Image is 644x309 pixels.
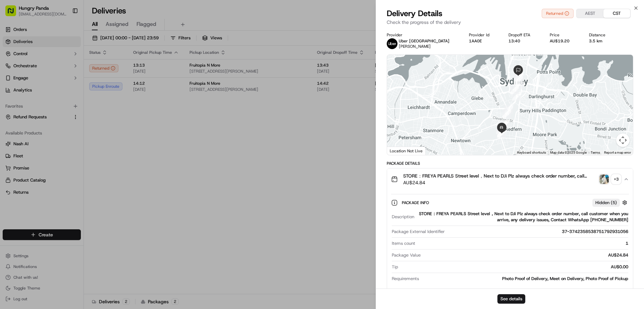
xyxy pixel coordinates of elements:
[497,294,525,304] button: See details
[417,211,628,223] div: STORE：FREYA PEARLS Street level，Next to DJi Plz always check order number, call customer when you...
[7,151,12,156] div: 📗
[577,9,603,18] button: AEST
[399,38,449,44] p: Uber [GEOGRAPHIC_DATA]
[22,104,24,110] span: •
[589,38,614,44] div: 3.5 km
[26,104,42,110] span: 9月17日
[387,38,397,49] img: uber-new-logo.jpeg
[515,72,523,81] div: 8
[47,166,81,172] a: Powered byPylon
[392,214,414,220] span: Description
[550,32,578,38] div: Price
[392,264,398,270] span: Tip
[504,105,513,114] div: 4
[508,32,539,38] div: Dropoff ETA
[550,151,587,154] span: Map data ©2025 Google
[401,264,628,270] div: AU$0.00
[7,116,17,127] img: Asif Zaman Khan
[63,150,108,157] span: API Documentation
[392,276,419,282] span: Requirements
[469,32,498,38] div: Provider Id
[14,64,26,76] img: 8016278978528_b943e370aa5ada12b00a_72.png
[514,72,523,81] div: 10
[542,9,574,18] button: Returned
[17,43,121,50] input: Got a question? Start typing here...
[514,80,523,89] div: 6
[599,175,609,184] img: photo_proof_of_pickup image
[56,122,58,128] span: •
[4,148,54,160] a: 📗Knowledge Base
[7,64,19,76] img: 1736555255976-a54dd68f-1ca7-489b-9aae-adbdc363a1c4
[611,175,621,184] div: + 3
[30,71,92,76] div: We're available if you need us!
[403,179,597,186] span: AU$24.84
[502,110,511,118] div: 13
[550,38,578,44] div: AU$19.20
[21,122,54,128] span: [PERSON_NAME]
[500,120,509,128] div: 14
[13,123,19,128] img: 1736555255976-a54dd68f-1ca7-489b-9aae-adbdc363a1c4
[387,161,633,166] div: Package Details
[387,32,458,38] div: Provider
[387,168,633,190] button: STORE：FREYA PEARLS Street level，Next to DJi Plz always check order number, call customer when you...
[402,200,430,205] span: Package Info
[7,7,20,20] img: Nash
[423,252,628,258] div: AU$24.84
[389,146,411,155] img: Google
[595,200,617,206] span: Hidden ( 5 )
[57,151,62,156] div: 💻
[67,167,81,172] span: Pylon
[7,27,122,38] p: Welcome 👋
[589,32,614,38] div: Distance
[616,133,630,147] button: Map camera controls
[387,19,633,26] p: Check the progress of the delivery
[603,9,630,18] button: CST
[13,150,51,157] span: Knowledge Base
[387,8,442,19] span: Delivery Details
[469,38,482,44] button: 1AA0E
[403,172,597,179] span: STORE：FREYA PEARLS Street level，Next to DJi Plz always check order number, call customer when you...
[54,148,110,160] a: 💻API Documentation
[30,64,110,71] div: Start new chat
[499,120,508,129] div: 1
[422,276,628,282] div: Photo Proof of Delivery, Meet on Delivery, Photo Proof of Pickup
[392,229,445,235] span: Package External Identifier
[604,151,631,154] a: Report a map error
[592,198,629,207] button: Hidden (5)
[387,147,426,155] div: Location Not Live
[399,44,431,49] span: [PERSON_NAME]
[392,252,421,258] span: Package Value
[114,66,122,74] button: Start new chat
[599,175,621,184] button: photo_proof_of_pickup image+3
[517,150,546,155] button: Keyboard shortcuts
[510,86,519,94] div: 12
[447,229,628,235] div: 37-3742358538751792931056
[59,122,75,128] span: 8月27日
[392,240,415,246] span: Items count
[387,190,633,294] div: STORE：FREYA PEARLS Street level，Next to DJi Plz always check order number, call customer when you...
[389,146,411,155] a: Open this area in Google Maps (opens a new window)
[104,86,122,94] button: See all
[508,38,539,44] div: 13:40
[7,87,45,93] div: Past conversations
[514,76,523,84] div: 11
[513,92,521,101] div: 5
[591,151,600,154] a: Terms (opens in new tab)
[418,240,628,246] div: 1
